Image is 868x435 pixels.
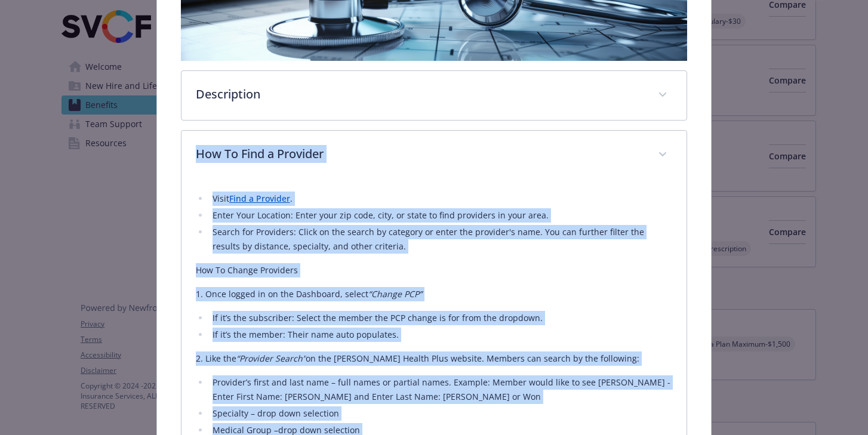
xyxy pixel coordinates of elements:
p: How To Find a Provider [196,145,644,163]
a: Find a Provider [229,193,290,204]
li: Provider’s first and last name – full names or partial names. Example: Member would like to see [... [209,375,673,404]
p: 1. Once logged in on the Dashboard, select [196,287,673,301]
li: Enter Your Location: Enter your zip code, city, or state to find providers in your area. [209,208,673,223]
p: Description [196,85,644,103]
div: How To Find a Provider [181,131,687,180]
p: 2. Like the on the [PERSON_NAME] Health Plus website. Members can search by the following: [196,351,673,366]
li: Search for Providers: Click on the search by category or enter the provider's name. You can furth... [209,225,673,254]
em: “Provider Search” [236,353,306,364]
li: If it’s the subscriber: Select the member the PCP change is for from the dropdown. [209,311,673,325]
div: Description [181,71,687,120]
li: If it’s the member: Their name auto populates. [209,328,673,342]
li: Specialty – drop down selection [209,406,673,421]
p: How To Change Providers [196,263,673,277]
li: Visit . [209,192,673,206]
em: “Change PCP” [368,288,422,300]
